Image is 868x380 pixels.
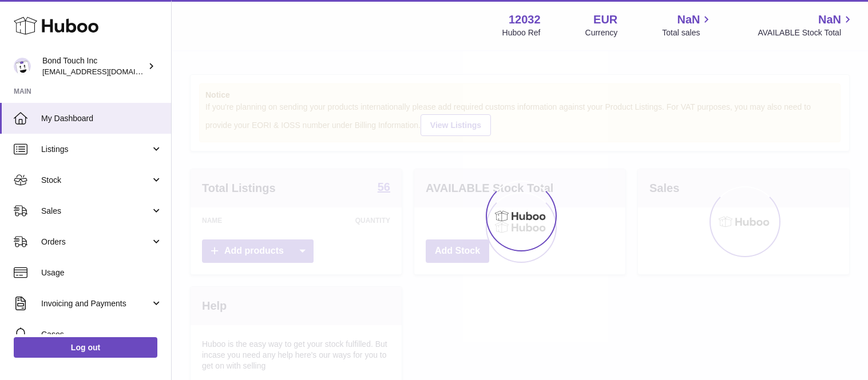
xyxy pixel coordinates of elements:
span: Stock [41,175,150,186]
span: [EMAIL_ADDRESS][DOMAIN_NAME] [42,67,168,76]
div: Huboo Ref [502,27,541,38]
span: NaN [818,12,841,27]
span: AVAILABLE Stock Total [758,27,854,38]
span: Invoicing and Payments [41,298,150,309]
span: My Dashboard [41,113,162,124]
span: Sales [41,206,150,217]
span: Total sales [662,27,713,38]
span: Cases [41,329,162,340]
strong: EUR [593,12,617,27]
span: NaN [677,12,700,27]
img: internalAdmin-12032@internal.huboo.com [14,58,31,75]
a: NaN AVAILABLE Stock Total [758,12,854,38]
strong: 12032 [509,12,541,27]
span: Usage [41,267,162,278]
span: Listings [41,144,150,155]
div: Bond Touch Inc [42,55,145,77]
a: NaN Total sales [662,12,713,38]
a: Log out [14,337,157,358]
div: Currency [585,27,618,38]
span: Orders [41,237,150,247]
